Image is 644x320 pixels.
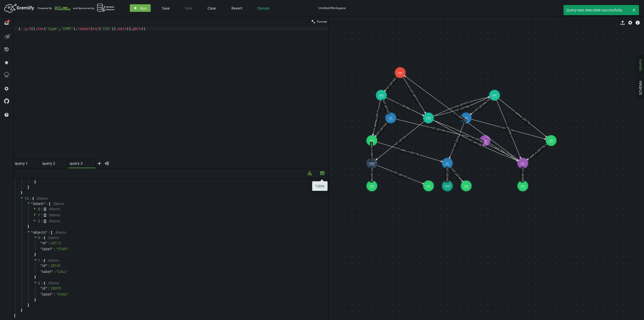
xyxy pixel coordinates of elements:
div: 1 [13,27,24,31]
span: { [32,196,34,201]
span: { [44,235,45,240]
button: Clear [204,4,220,12]
span: } [34,275,36,279]
span: : [42,235,43,240]
span: GRAPH [638,59,643,71]
button: Donate [254,4,273,12]
span: } [34,252,36,257]
span: " [46,286,48,291]
span: " [51,292,53,297]
span: labels [33,201,44,206]
span: SCHEMA [638,81,643,95]
text: AST (20165) [521,167,525,182]
span: : [42,207,43,211]
span: ] [27,185,29,189]
span: Save [162,6,170,11]
span: id [42,263,46,268]
tspan: (20121) [549,141,553,143]
span: [ [49,201,50,206]
tspan: STMT [379,94,384,96]
tspan: (20083) [370,141,374,143]
span: : [42,213,43,217]
span: id [42,241,46,245]
tspan: (20131) [445,187,450,189]
span: 0 item s [49,206,60,211]
span: id [42,286,46,291]
span: Fork [185,6,192,11]
span: : [49,230,50,235]
span: : [49,286,50,291]
tspan: STMT [492,94,497,96]
span: ] [45,213,46,217]
text: used_in (20172) [370,142,374,161]
div: 20141 [51,263,61,268]
span: " [46,263,48,268]
span: : [42,219,43,223]
span: " [41,240,42,245]
tspan: (20070) [398,73,403,75]
tspan: (20112) [492,96,497,98]
span: : [54,269,55,274]
tspan: OP [465,117,468,119]
span: 0 item s [49,212,60,217]
span: { [44,281,45,285]
span: query 1 [15,161,35,166]
span: " [46,240,48,245]
span: Donate [257,6,269,11]
tspan: VAR [464,185,468,187]
span: ] [27,224,29,229]
span: label [42,269,51,274]
span: 1 [38,258,40,263]
text: defines (20171) [373,109,380,127]
img: AWS Neptune [97,3,115,12]
span: ] [27,303,29,307]
span: [ [44,213,45,217]
span: 3 item s [55,230,66,235]
span: Clear [208,6,216,11]
span: 2 [38,280,40,285]
tspan: (20088) [483,141,488,143]
button: Fork [181,4,196,12]
span: " FUNC " [56,292,69,297]
span: " STMT " [56,246,69,251]
tspan: STMT [426,117,431,119]
span: : [54,247,55,251]
span: objects [33,230,46,235]
text: AST (20161) [501,126,516,133]
span: 2 item s [36,196,48,201]
span: " [51,269,53,274]
div: Table [312,181,328,191]
span: } [34,297,36,302]
span: } [20,308,22,312]
tspan: VAR [521,185,525,187]
span: 1 [38,212,40,217]
span: { [44,258,45,263]
tspan: (20093) [426,119,431,121]
button: Revert [228,4,246,12]
span: : [54,292,55,297]
span: 0 item s [49,219,60,223]
span: " [44,201,46,206]
tspan: (20136) [464,187,469,189]
tspan: CONST [444,185,451,187]
tspan: VAR [427,185,430,187]
span: [ [51,230,52,235]
span: " [41,269,42,274]
span: Run [140,6,147,11]
tspan: OP [446,162,449,164]
span: ] [13,313,15,318]
span: Query was executed successfully. [563,5,630,15]
tspan: (20107) [426,187,431,189]
span: ] [45,219,46,223]
span: Revert [231,6,242,11]
span: label [42,247,51,251]
tspan: (20116) [464,119,469,121]
tspan: (20141) [520,164,525,166]
span: 2 item s [48,235,59,240]
tspan: VAR [370,185,374,187]
tspan: (20126) [445,164,450,166]
tspan: (20097) [370,164,374,166]
button: Run [130,4,151,12]
span: " [31,230,33,235]
span: Format [317,19,327,24]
